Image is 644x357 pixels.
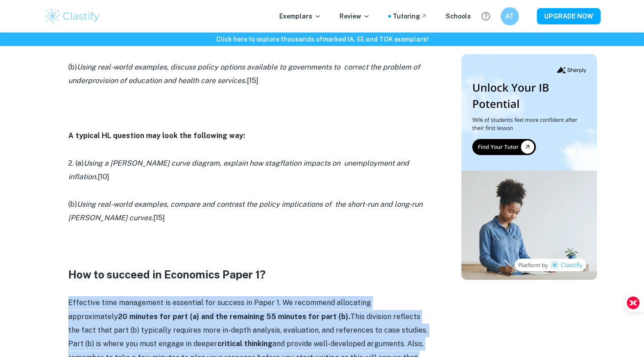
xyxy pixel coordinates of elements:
p: (b) [15] [68,198,430,225]
i: Using a [PERSON_NAME] curve diagram, explain how stagflation impacts on unemployment and inflation. [68,159,409,181]
strong: critical thinking [217,339,273,348]
p: Exemplars [279,11,321,21]
button: Help and Feedback [478,9,494,24]
a: Schools [446,11,471,21]
h6: Click here to explore thousands of marked IA, EE and TOK exemplars ! [2,34,642,44]
i: Using real-world examples, discuss policy options available to governments to correct the problem... [68,63,420,85]
strong: A typical HL question may look the following way: [68,131,245,140]
img: Thumbnail [461,54,597,280]
a: Tutoring [393,11,428,21]
p: 2. (a) [10] [68,157,430,184]
p: Review [339,11,370,21]
img: Clastify logo [44,7,101,25]
i: Using real-world examples, compare and contrast the policy implications of the short-run and long... [68,200,423,222]
h6: AT [504,11,515,21]
strong: 20 minutes for part (a) and the remaining 55 minutes for part (b). [118,312,350,321]
h3: How to succeed in Economics Paper 1? [68,266,430,283]
button: UPGRADE NOW [537,8,601,24]
button: AT [501,7,519,25]
p: (b) [15] [68,60,430,88]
